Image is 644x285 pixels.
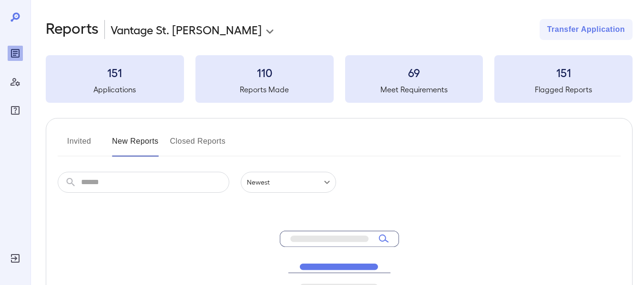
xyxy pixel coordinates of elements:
button: Invited [58,134,101,157]
h3: 69 [345,65,483,80]
h3: 151 [494,65,633,80]
button: New Reports [112,134,159,157]
div: FAQ [8,103,23,118]
button: Transfer Application [540,19,633,40]
div: Manage Users [8,74,23,89]
h2: Reports [46,19,99,40]
h5: Flagged Reports [494,84,633,95]
summary: 151Applications110Reports Made69Meet Requirements151Flagged Reports [46,55,633,103]
div: Reports [8,46,23,61]
div: Newest [241,172,336,193]
h3: 151 [46,65,184,80]
h3: 110 [195,65,334,80]
div: Log Out [8,251,23,266]
p: Vantage St. [PERSON_NAME] [111,22,262,37]
h5: Reports Made [195,84,334,95]
h5: Applications [46,84,184,95]
button: Closed Reports [170,134,226,157]
h5: Meet Requirements [345,84,483,95]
